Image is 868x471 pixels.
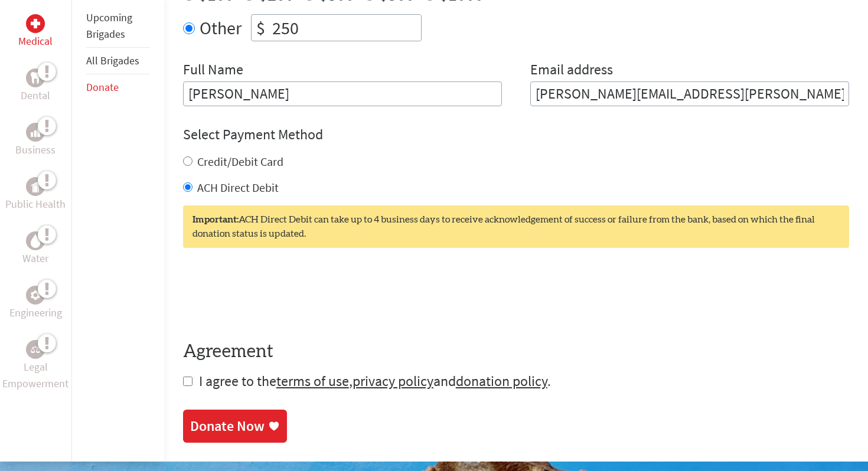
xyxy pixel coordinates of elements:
[86,74,150,100] li: Donate
[86,11,132,41] a: Upcoming Brigades
[5,196,66,212] p: Public Health
[31,19,40,28] img: Medical
[183,81,502,106] input: Enter Full Name
[530,81,849,106] input: Your Email
[183,410,287,443] a: Donate Now
[276,372,349,390] a: terms of use
[26,177,45,196] div: Public Health
[18,33,53,50] p: Medical
[5,177,66,212] a: Public HealthPublic Health
[21,87,50,104] p: Dental
[21,68,50,104] a: DentalDental
[26,286,45,305] div: Engineering
[31,346,40,353] img: Legal Empowerment
[86,5,150,48] li: Upcoming Brigades
[31,127,40,137] img: Business
[353,372,433,390] a: privacy policy
[9,286,62,321] a: EngineeringEngineering
[86,48,150,74] li: All Brigades
[2,340,69,392] a: Legal EmpowermentLegal Empowerment
[183,341,849,362] h4: Agreement
[18,14,53,50] a: MedicalMedical
[183,272,363,318] iframe: reCAPTCHA
[26,340,45,359] div: Legal Empowerment
[15,123,56,158] a: BusinessBusiness
[9,305,62,321] p: Engineering
[2,359,69,392] p: Legal Empowerment
[86,54,139,67] a: All Brigades
[31,234,40,248] img: Water
[22,250,48,267] p: Water
[456,372,547,390] a: donation policy
[183,205,849,248] div: ACH Direct Debit can take up to 4 business days to receive acknowledgement of success or failure ...
[197,180,279,195] label: ACH Direct Debit
[200,14,242,41] label: Other
[183,125,849,144] h4: Select Payment Method
[26,14,45,33] div: Medical
[183,60,243,81] label: Full Name
[190,417,265,436] div: Donate Now
[192,215,239,224] strong: Important:
[530,60,613,81] label: Email address
[270,15,421,41] input: Enter Amount
[26,231,45,250] div: Water
[31,73,40,84] img: Dental
[86,80,119,94] a: Donate
[31,181,40,192] img: Public Health
[26,68,45,87] div: Dental
[15,142,56,158] p: Business
[252,15,270,41] div: $
[197,154,283,169] label: Credit/Debit Card
[26,123,45,142] div: Business
[199,372,551,390] span: I agree to the , and .
[31,290,40,300] img: Engineering
[22,231,48,267] a: WaterWater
